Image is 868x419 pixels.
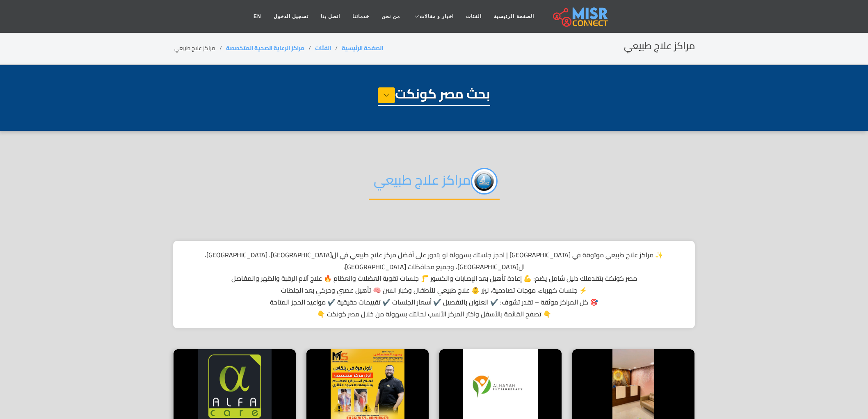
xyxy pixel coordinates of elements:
a: الفئات [460,9,488,24]
h1: بحث مصر كونكت [378,86,490,106]
div: ✨ مراكز علاج طبيعي موثوقة في [GEOGRAPHIC_DATA] | احجز جلستك بسهولة لو بتدور على أفضل مركز علاج طب... [173,241,695,328]
a: EN [247,9,267,24]
li: مراكز علاج طبيعي ‎ [173,44,226,53]
a: الصفحة الرئيسية [342,43,383,53]
a: مراكز الرعاية الصحية المتخصصة [226,43,304,53]
h2: مراكز علاج طبيعي ‎ [622,40,695,52]
span: اخبار و مقالات [420,13,454,20]
a: تسجيل الدخول [267,9,315,24]
a: الفئات [315,43,331,53]
a: من نحن [375,9,406,24]
img: main.misr_connect [553,6,608,27]
a: خدماتنا [346,9,375,24]
a: اتصل بنا [315,9,346,24]
h2: مراكز علاج طبيعي ‎ [369,168,500,200]
a: الصفحة الرئيسية [488,9,540,24]
a: اخبار و مقالات [406,9,460,24]
img: TTQFfGw9V8xtBIboYzgd.png [471,168,498,195]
